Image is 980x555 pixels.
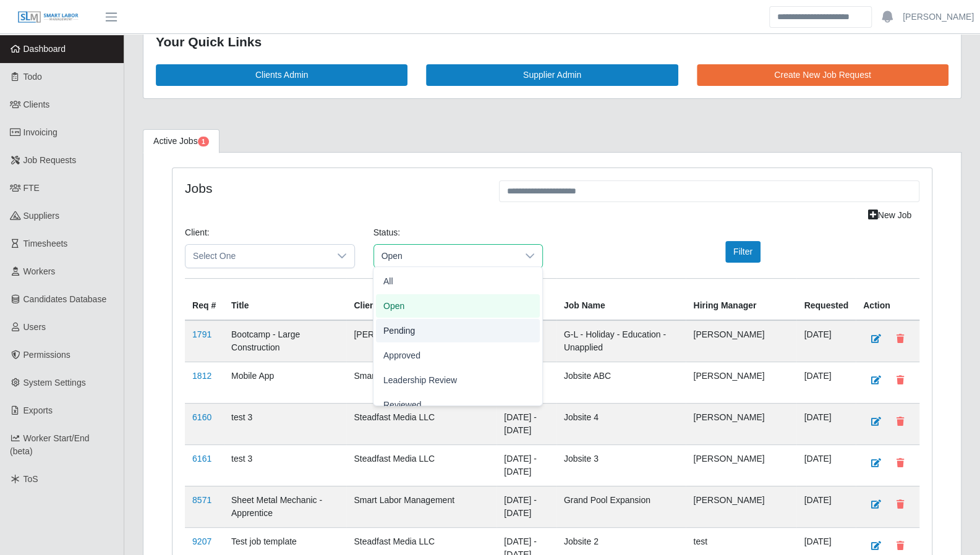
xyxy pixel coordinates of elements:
span: Open [374,245,518,268]
td: Jobsite 4 [556,403,686,444]
span: Exports [23,405,53,415]
button: Filter [725,241,761,263]
td: [DATE] [796,362,856,403]
th: Job Name [556,278,686,320]
td: test 3 [224,403,346,444]
span: Approved [383,349,420,362]
span: Workers [23,266,56,276]
li: Open [376,294,540,318]
a: 6160 [192,412,211,422]
td: Jobsite ABC [556,362,686,403]
li: Reviewed [376,393,540,417]
span: All [383,274,393,287]
span: Candidates Database [23,294,107,304]
a: 1812 [192,371,211,381]
span: Leadership Review [383,373,457,386]
span: Permissions [23,350,70,360]
span: Select One [185,245,330,268]
td: [DATE] - [DATE] [496,403,556,444]
th: Req # [185,278,224,320]
span: Timesheets [23,239,68,248]
td: Grand Pool Expansion [556,486,686,527]
a: New Job [860,205,919,226]
span: Todo [23,72,42,82]
th: Client [346,278,496,320]
a: 8571 [192,495,211,505]
li: Pending [376,319,540,342]
img: SLM Logo [17,11,79,24]
input: Search [769,6,872,28]
span: Worker Start/End (beta) [10,433,90,456]
li: All [376,269,540,293]
span: Users [23,322,46,332]
td: Steadfast Media LLC [346,444,496,486]
span: Dashboard [23,44,66,54]
td: Jobsite 3 [556,444,686,486]
td: [PERSON_NAME] [686,486,796,527]
th: Requested [796,278,856,320]
span: Open [383,299,404,312]
span: Clients [23,100,50,109]
td: [PERSON_NAME] [686,362,796,403]
th: Title [224,278,346,320]
td: [DATE] [796,486,856,527]
span: Reviewed [383,398,421,411]
span: Pending [383,324,415,337]
label: Client: [185,226,210,239]
a: Active Jobs [143,129,219,153]
span: FTE [23,183,40,193]
td: Steadfast Media LLC [346,403,496,444]
li: Leadership Review [376,368,540,392]
span: Job Requests [23,155,77,165]
li: Approved [376,344,540,367]
a: Clients Admin [156,64,407,86]
a: 1791 [192,329,211,339]
a: Supplier Admin [426,64,678,86]
td: test 3 [224,444,346,486]
a: 9207 [192,536,211,546]
a: Create New Job Request [697,64,948,86]
td: Smart Labor Management [346,362,496,403]
td: [PERSON_NAME] [686,320,796,362]
span: Invoicing [23,127,58,137]
td: G-L - Holiday - Education - Unapplied [556,320,686,362]
div: Your Quick Links [156,32,948,52]
th: Hiring Manager [686,278,796,320]
label: Status: [373,226,401,239]
td: [DATE] [796,320,856,362]
a: [PERSON_NAME] [903,11,974,23]
span: ToS [23,474,38,484]
th: Action [856,278,919,320]
h4: Jobs [185,180,480,196]
td: Bootcamp - Large Construction [224,320,346,362]
td: Mobile App [224,362,346,403]
a: 6161 [192,454,211,464]
td: Sheet Metal Mechanic - Apprentice [224,486,346,527]
td: [DATE] [796,444,856,486]
span: System Settings [23,378,86,388]
td: [DATE] [796,403,856,444]
td: [PERSON_NAME] [686,444,796,486]
td: [DATE] - [DATE] [496,486,556,527]
td: [PERSON_NAME] Company [346,320,496,362]
td: Smart Labor Management [346,486,496,527]
td: [PERSON_NAME] [686,403,796,444]
span: Suppliers [23,211,59,221]
td: [DATE] - [DATE] [496,444,556,486]
span: Pending Jobs [198,137,209,146]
